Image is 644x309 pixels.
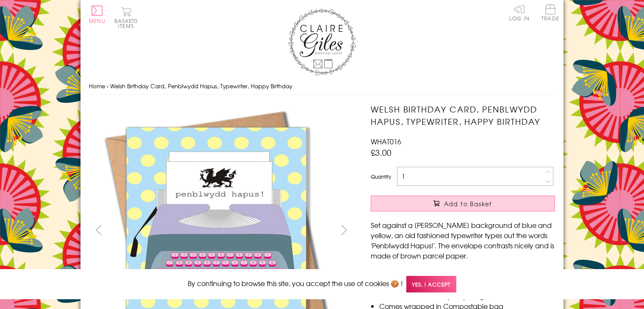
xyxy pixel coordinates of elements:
[89,78,555,95] nav: breadcrumbs
[371,103,555,128] h1: Welsh Birthday Card, Penblwydd Hapus, Typewriter, Happy Birthday
[89,220,108,239] button: prev
[89,82,105,90] a: Home
[89,6,105,23] button: Menu
[107,82,108,90] span: ›
[406,276,456,292] span: Yes, I accept
[114,7,138,28] button: Basket0 items
[509,4,530,21] a: Log In
[371,146,391,158] span: £3.00
[89,17,105,25] span: Menu
[371,220,555,261] p: Set against a [PERSON_NAME] background of blue and yellow, an old fashioned typewriter types out ...
[335,220,354,239] button: next
[371,196,555,211] button: Add to Basket
[288,8,356,76] img: Claire Giles Greetings Cards
[371,173,391,180] label: Quantity
[118,17,138,30] span: 0 items
[110,82,292,90] span: Welsh Birthday Card, Penblwydd Hapus, Typewriter, Happy Birthday
[371,136,401,146] span: WHAT016
[541,4,559,22] a: Trade
[541,4,559,21] span: Trade
[444,199,492,208] span: Add to Basket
